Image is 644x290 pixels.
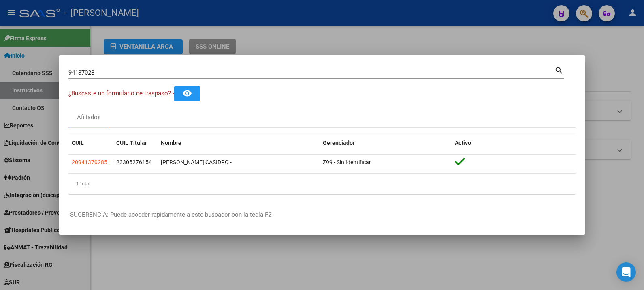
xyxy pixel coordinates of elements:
mat-icon: remove_red_eye [182,88,192,98]
datatable-header-cell: CUIL [68,134,113,152]
span: Gerenciador [323,140,355,146]
mat-icon: search [554,65,564,75]
span: CUIL Titular [116,140,147,146]
span: 20941370285 [72,159,107,165]
p: -SUGERENCIA: Puede acceder rapidamente a este buscador con la tecla F2- [68,210,576,219]
span: 23305276154 [116,159,152,165]
datatable-header-cell: Activo [452,134,576,152]
div: 1 total [68,174,576,194]
span: Activo [455,140,471,146]
span: Nombre [161,140,181,146]
div: Afiliados [77,113,101,122]
datatable-header-cell: Gerenciador [320,134,452,152]
datatable-header-cell: CUIL Titular [113,134,158,152]
span: ¿Buscaste un formulario de traspaso? - [68,90,174,97]
div: Open Intercom Messenger [616,262,636,282]
div: [PERSON_NAME] CASIDRO - [161,158,316,167]
datatable-header-cell: Nombre [158,134,320,152]
span: Z99 - Sin Identificar [323,159,371,165]
span: CUIL [72,140,84,146]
